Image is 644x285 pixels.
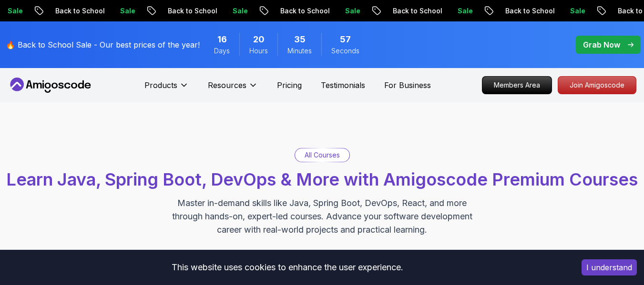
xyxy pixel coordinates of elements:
[482,77,552,94] p: Members Area
[253,33,265,46] span: 20 Hours
[294,33,306,46] span: 35 Minutes
[144,79,189,98] button: Products
[305,150,340,160] p: All Courses
[208,79,246,91] p: Resources
[559,6,590,16] p: Sale
[494,6,559,16] p: Back to School
[277,79,302,91] a: Pricing
[222,6,252,16] p: Sale
[44,6,109,16] p: Back to School
[249,46,268,56] span: Hours
[558,76,636,94] a: Join Amigoscode
[157,6,222,16] p: Back to School
[582,259,637,275] button: Accept cookies
[214,46,230,56] span: Days
[334,6,365,16] p: Sale
[6,169,638,190] span: Learn Java, Spring Boot, DevOps & More with Amigoscode Premium Courses
[382,6,447,16] p: Back to School
[269,6,334,16] p: Back to School
[482,76,552,94] a: Members Area
[144,79,177,91] p: Products
[109,6,140,16] p: Sale
[331,46,359,56] span: Seconds
[321,79,365,91] a: Testimonials
[287,46,312,56] span: Minutes
[6,39,200,50] p: 🔥 Back to School Sale - Our best prices of the year!
[162,197,482,236] p: Master in-demand skills like Java, Spring Boot, DevOps, React, and more through hands-on, expert-...
[384,79,431,91] a: For Business
[7,257,567,278] div: This website uses cookies to enhance the user experience.
[583,39,620,50] p: Grab Now
[340,33,351,46] span: 57 Seconds
[208,79,258,98] button: Resources
[447,6,477,16] p: Sale
[217,33,227,46] span: 16 Days
[558,77,636,94] p: Join Amigoscode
